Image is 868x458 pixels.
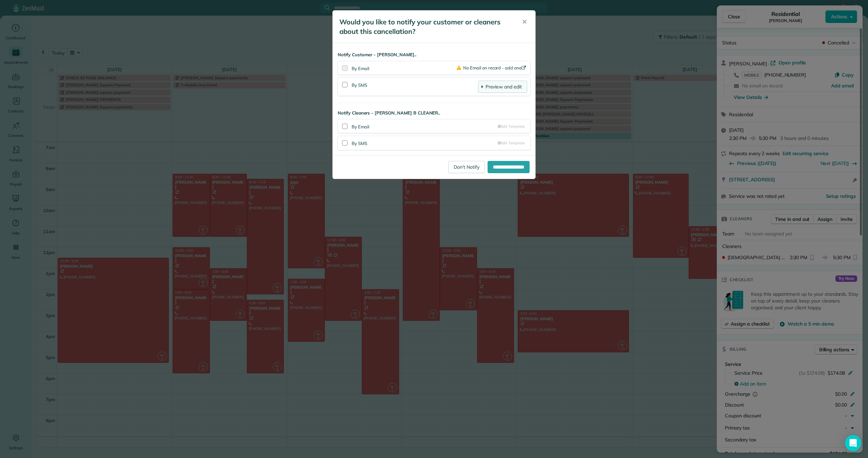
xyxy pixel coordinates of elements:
[352,122,498,130] div: By Email
[352,81,478,93] div: By SMS
[522,18,527,26] span: ✕
[339,17,512,36] h5: Would you like to notify your customer or cleaners about this cancellation?
[457,65,527,70] a: No Email on record - add one
[352,65,457,72] div: By Email
[845,435,861,451] div: Open Intercom Messenger
[498,140,525,146] a: Edit Template
[478,81,527,93] a: Preview and edit
[338,51,530,58] strong: Notify Customer - [PERSON_NAME]..
[352,139,498,147] div: By SMS
[448,161,485,173] a: Don't Notify
[338,110,530,117] strong: Notify Cleaners - [PERSON_NAME] B CLEANER..
[498,124,525,129] a: Edit Template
